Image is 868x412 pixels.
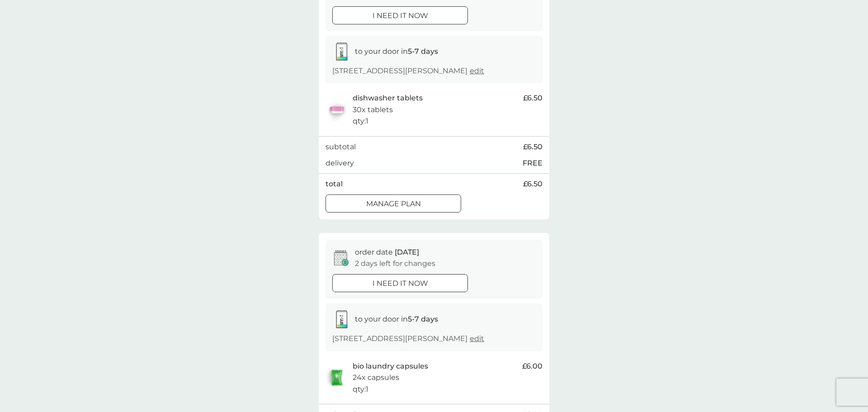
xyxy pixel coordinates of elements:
[522,360,542,372] span: £6.00
[355,315,438,323] span: to your door in
[353,372,399,384] p: 24x capsules
[325,141,356,153] p: subtotal
[373,278,428,289] p: i need it now
[470,334,484,343] a: edit
[373,10,428,22] p: i need it now
[353,104,393,116] p: 30x tablets
[353,92,423,104] p: dishwasher tablets
[353,384,368,395] p: qty : 1
[353,115,368,127] p: qty : 1
[332,274,468,292] button: i need it now
[408,315,438,323] strong: 5-7 days
[523,141,542,153] span: £6.50
[325,178,343,190] p: total
[353,360,428,372] p: bio laundry capsules
[408,47,438,56] strong: 5-7 days
[395,248,419,256] span: [DATE]
[355,258,435,270] p: 2 days left for changes
[523,178,542,190] span: £6.50
[332,65,484,77] p: [STREET_ADDRESS][PERSON_NAME]
[470,66,484,75] a: edit
[332,333,484,345] p: [STREET_ADDRESS][PERSON_NAME]
[523,92,542,104] span: £6.50
[366,198,421,210] p: Manage plan
[332,6,468,24] button: i need it now
[325,194,461,213] button: Manage plan
[355,246,419,258] p: order date
[325,157,354,169] p: delivery
[523,157,542,169] p: FREE
[355,47,438,56] span: to your door in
